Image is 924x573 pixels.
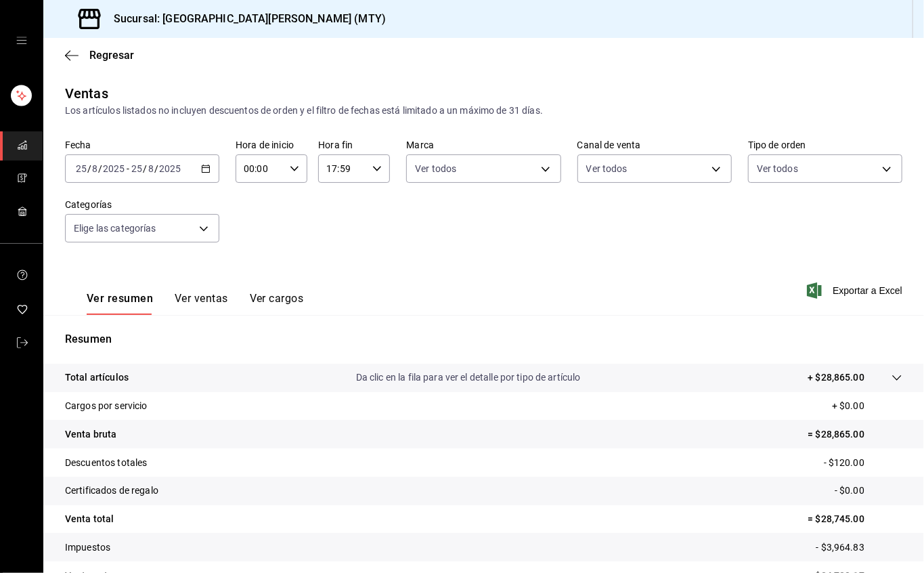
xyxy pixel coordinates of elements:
[748,140,806,151] font: Tipo de orden
[808,512,902,526] p: = $28,745.00
[158,163,181,174] input: ----
[65,484,158,498] p: Certificados de regalo
[65,140,91,151] font: Fecha
[65,105,543,116] font: Los artículos listados no incluyen descuentos de orden y el filtro de fechas está limitado a un m...
[65,399,148,413] p: Cargos por servicio
[356,370,581,385] p: Da clic en la fila para ver el detalle por tipo de artículo
[816,540,902,555] p: - $3,964.83
[65,456,147,470] p: Descuentos totales
[835,484,902,498] p: - $0.00
[236,140,294,151] font: Hora de inicio
[65,49,134,62] button: Regresar
[89,49,134,62] font: Regresar
[832,399,902,413] p: + $0.00
[757,163,798,174] font: Ver todos
[91,163,98,174] input: --
[87,292,153,305] font: Ver resumen
[131,163,143,174] input: --
[65,512,114,526] p: Venta total
[318,140,353,151] font: Hora fin
[808,370,864,385] p: + $28,865.00
[833,285,902,296] font: Exportar a Excel
[143,163,147,174] span: /
[65,85,108,102] font: Ventas
[16,35,27,46] button: cajón abierto
[87,291,303,315] div: pestañas de navegación
[114,12,386,25] font: Sucursal: [GEOGRAPHIC_DATA][PERSON_NAME] (MTY)
[824,456,902,470] p: - $120.00
[586,163,628,174] font: Ver todos
[74,223,156,234] font: Elige las categorías
[75,163,87,174] input: --
[577,140,641,151] font: Canal de venta
[65,427,116,442] p: Venta bruta
[127,163,129,174] span: -
[808,427,902,442] p: = $28,865.00
[406,140,434,151] font: Marca
[415,163,456,174] font: Ver todos
[65,333,112,345] font: Resumen
[87,163,91,174] span: /
[98,163,102,174] span: /
[102,163,125,174] input: ----
[65,540,110,555] p: Impuestos
[810,282,902,299] button: Exportar a Excel
[154,163,158,174] span: /
[148,163,154,174] input: --
[65,200,112,211] font: Categorías
[250,292,304,305] font: Ver cargos
[65,370,129,385] p: Total artículos
[175,292,228,305] font: Ver ventas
